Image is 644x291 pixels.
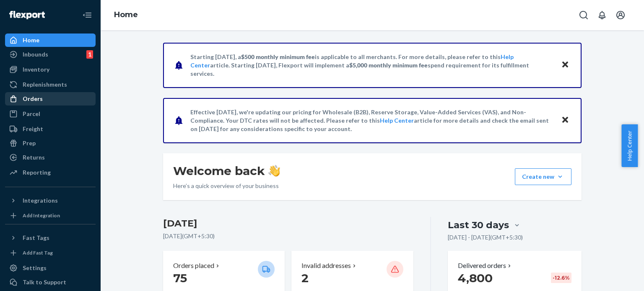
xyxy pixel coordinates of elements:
p: [DATE] - [DATE] ( GMT+5:30 ) [448,233,523,242]
p: Effective [DATE], we're updating our pricing for Wholesale (B2B), Reserve Storage, Value-Added Se... [190,108,553,133]
div: Home [23,36,39,44]
button: Open notifications [594,7,610,23]
button: Delivered orders [458,261,513,270]
a: Talk to Support [5,276,96,289]
div: Fast Tags [23,234,49,242]
a: Freight [5,122,96,136]
span: 75 [173,271,187,285]
ol: breadcrumbs [107,3,145,27]
button: Close Navigation [79,7,96,23]
div: Parcel [23,110,40,118]
a: Add Integration [5,211,96,221]
p: [DATE] ( GMT+5:30 ) [163,232,413,240]
p: Invalid addresses [301,261,351,270]
div: Settings [23,264,47,272]
a: Inventory [5,63,96,76]
a: Help Center [380,117,414,124]
a: Prep [5,136,96,150]
a: Inbounds1 [5,48,96,61]
a: Returns [5,151,96,164]
p: Orders placed [173,261,214,270]
button: Fast Tags [5,231,96,245]
a: Home [5,33,96,47]
div: Inventory [23,65,49,74]
span: $500 monthly minimum fee [241,53,315,60]
h1: Welcome back [173,163,280,178]
h3: [DATE] [163,217,413,230]
a: Reporting [5,166,96,179]
div: Inbounds [23,50,48,59]
div: Reporting [23,168,51,177]
a: Orders [5,92,96,106]
p: Starting [DATE], a is applicable to all merchants. For more details, please refer to this article... [190,53,553,78]
div: 1 [86,50,93,59]
div: Integrations [23,196,58,205]
a: Replenishments [5,78,96,91]
img: hand-wave emoji [268,165,280,177]
div: Replenishments [23,80,67,89]
button: Open Search Box [575,7,592,23]
a: Parcel [5,107,96,121]
div: Talk to Support [23,278,66,286]
span: $5,000 monthly minimum fee [349,62,428,69]
button: Integrations [5,194,96,207]
span: 2 [301,271,309,285]
div: -12.6 % [551,273,571,283]
p: Here’s a quick overview of your business [173,182,280,190]
button: Close [560,114,571,126]
span: 4,800 [458,271,493,285]
div: Prep [23,139,36,147]
div: Orders [23,95,43,103]
div: Add Fast Tag [23,249,53,256]
button: Close [560,59,571,71]
div: Last 30 days [448,219,509,232]
button: Create new [515,168,571,185]
div: Freight [23,125,43,133]
a: Add Fast Tag [5,248,96,258]
button: Help Center [621,124,638,167]
a: Settings [5,261,96,275]
img: Flexport logo [9,11,45,19]
div: Add Integration [23,212,60,219]
button: Open account menu [612,7,629,23]
a: Home [114,10,138,19]
div: Returns [23,153,45,162]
